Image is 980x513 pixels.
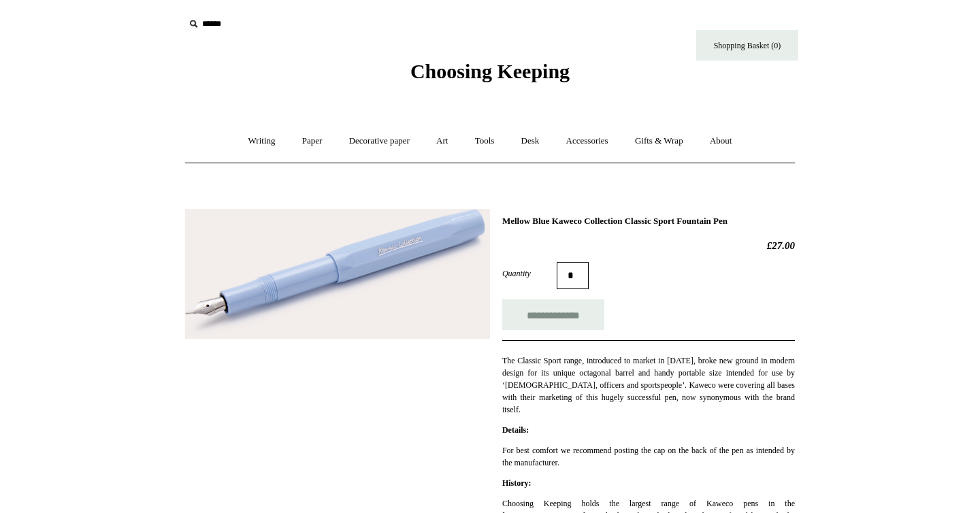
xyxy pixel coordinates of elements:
[623,123,696,159] a: Gifts & Wrap
[290,123,335,159] a: Paper
[463,123,507,159] a: Tools
[502,216,795,227] h1: Mellow Blue Kaweco Collection Classic Sport Fountain Pen
[337,123,422,159] a: Decorative paper
[185,209,490,339] img: Mellow Blue Kaweco Collection Classic Sport Fountain Pen
[502,425,529,435] strong: Details:
[410,60,570,82] span: Choosing Keeping
[509,123,552,159] a: Desk
[502,239,795,252] h2: £27.00
[554,123,621,159] a: Accessories
[502,478,532,488] strong: History:
[424,123,460,159] a: Art
[698,123,745,159] a: About
[502,444,795,469] p: For best comfort we recommend posting the cap on the back of the pen as intended by the manufactu...
[236,123,288,159] a: Writing
[410,71,570,80] a: Choosing Keeping
[502,267,557,280] label: Quantity
[502,354,795,416] p: The Classic Sport range, introduced to market in [DATE], broke new ground in modern design for it...
[696,30,798,61] a: Shopping Basket (0)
